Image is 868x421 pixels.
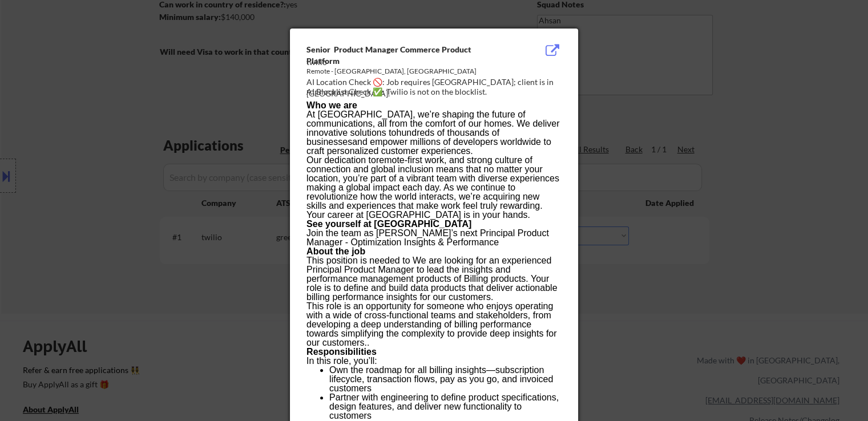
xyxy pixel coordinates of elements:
strong: About the job [306,246,365,256]
strong: See yourself at [GEOGRAPHIC_DATA] [306,219,471,229]
p: In this role, you’ll: [306,357,561,366]
div: Senior Product Manager Commerce Product Platform [306,44,504,66]
a: hundreds of thousands of businesses [306,128,499,147]
p: This position is needed to We are looking for an experienced Principal Product Manager to lead th... [306,256,561,302]
p: Our dedication to , and strong culture of connection and global inclusion means that no matter yo... [306,156,561,220]
strong: Responsibilities [306,347,377,357]
div: AI Blocklist Check ✅: Twilio is not on the blocklist. [306,86,566,98]
a: remote-first work [376,155,444,165]
p: At [GEOGRAPHIC_DATA], we’re shaping the future of communications, all from the comfort of our hom... [306,110,561,156]
p: This role is an opportunity for someone who enjoys operating with a wide of cross-functional team... [306,302,561,347]
li: Own the roadmap for all billing insights—subscription lifecycle, transaction flows, pay as you go... [329,366,561,393]
li: Partner with engineering to define product specifications, design features, and deliver new funct... [329,393,561,420]
strong: Who we are [306,100,357,110]
div: Remote - [GEOGRAPHIC_DATA], [GEOGRAPHIC_DATA] [306,67,504,76]
p: Join the team as [PERSON_NAME]’s next Principal Product Manager - Optimization Insights & Perform... [306,229,561,247]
